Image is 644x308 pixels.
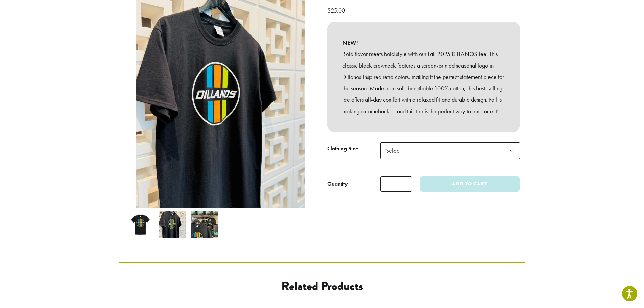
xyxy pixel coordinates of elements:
p: Bold flavor meets bold style with our Fall 2025 DILLANOS Tee. This classic black crewneck feature... [342,48,505,117]
input: Product quantity [380,176,412,192]
h2: Related products [174,279,471,293]
span: Select [380,142,520,159]
bdi: 25.00 [327,6,347,14]
button: Add to cart [420,176,520,192]
label: Clothing Size [327,144,380,154]
img: Fall 2025 T-Shirt - Image 3 [191,211,218,238]
img: Fall 2025 T-Shirt - Image 2 [159,211,186,238]
div: Quantity [327,180,348,188]
b: NEW! [342,37,505,48]
span: Select [383,144,407,157]
span: $ [327,6,331,14]
img: Fall 2025 T-Shirt [127,211,154,238]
